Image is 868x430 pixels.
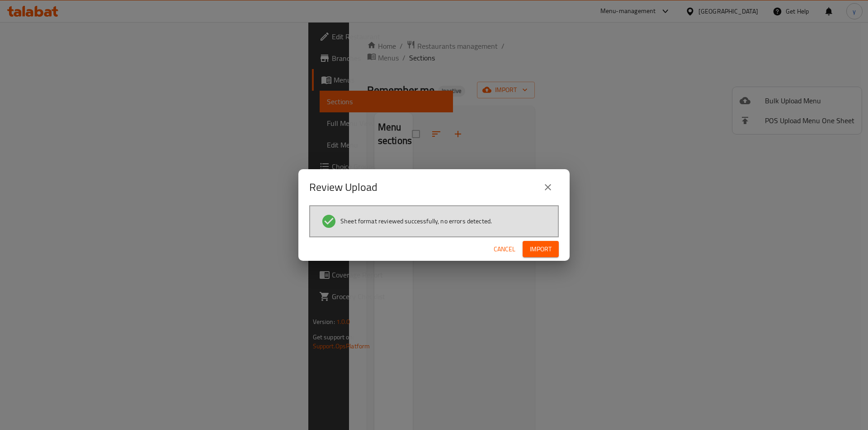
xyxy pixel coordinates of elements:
[537,176,559,198] button: close
[340,217,492,226] span: Sheet format reviewed successfully, no errors detected.
[309,180,377,194] h2: Review Upload
[523,241,559,258] button: Import
[530,244,552,255] span: Import
[494,244,515,255] span: Cancel
[490,241,519,258] button: Cancel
